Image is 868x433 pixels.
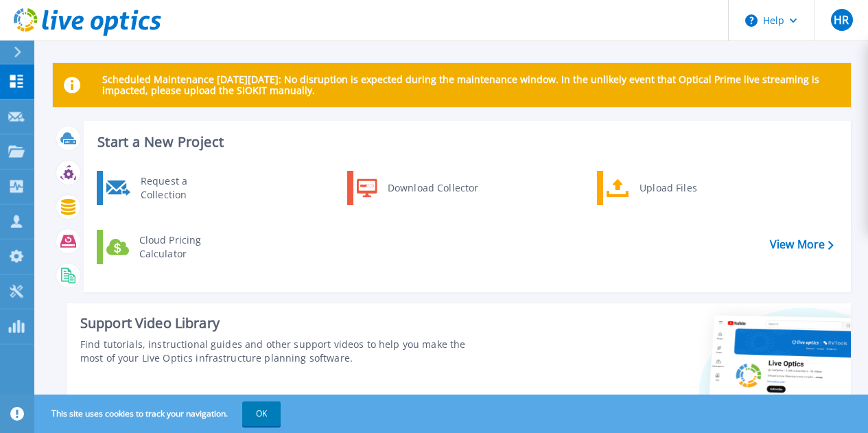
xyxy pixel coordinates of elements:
div: Download Collector [381,174,484,202]
a: Cloud Pricing Calculator [97,230,237,264]
div: Upload Files [633,174,734,202]
div: Find tutorials, instructional guides and other support videos to help you make the most of your L... [80,338,488,365]
div: Request a Collection [134,174,234,202]
h3: Start a New Project [97,134,833,150]
div: Cloud Pricing Calculator [132,233,234,261]
a: Upload Files [597,171,738,205]
a: View More [770,238,834,251]
button: OK [242,401,281,426]
span: This site uses cookies to track your navigation. [38,401,281,426]
p: Scheduled Maintenance [DATE][DATE]: No disruption is expected during the maintenance window. In t... [102,74,840,96]
div: Support Video Library [80,314,488,332]
span: HR [834,14,849,25]
a: Download Collector [347,171,488,205]
a: Request a Collection [97,171,237,205]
